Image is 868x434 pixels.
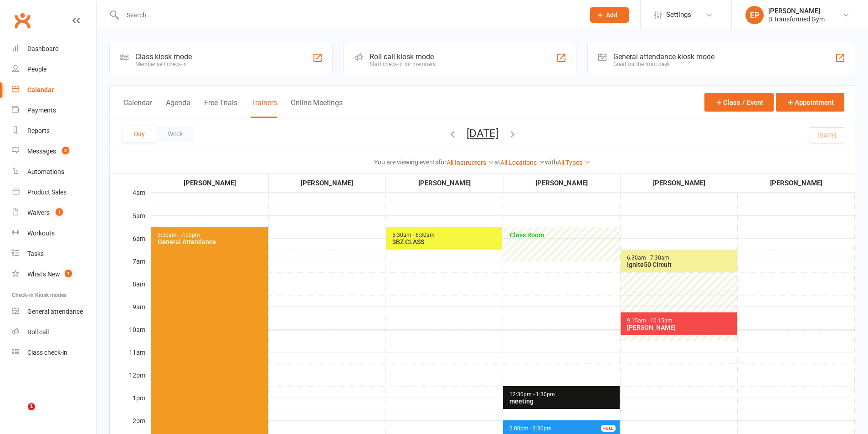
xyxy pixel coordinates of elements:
div: Messages [27,148,56,155]
div: Tasks [27,250,44,257]
span: 1 [28,403,35,410]
div: Payments [27,107,56,114]
span: 5:30am - 6:30am [392,232,435,238]
div: Class check-in [27,349,67,356]
div: People [27,66,46,73]
a: Clubworx [11,9,34,32]
a: Product Sales [12,182,96,203]
div: 7am [110,256,151,279]
a: Roll call [12,322,96,342]
a: Automations [12,162,96,182]
a: All Types [557,159,591,166]
div: Roll call kiosk mode [370,52,436,61]
div: [PERSON_NAME] [152,178,268,189]
a: Tasks [12,244,96,264]
strong: at [494,158,500,166]
div: [PERSON_NAME] [269,178,385,189]
a: Workouts [12,223,96,244]
span: Class Room [509,231,617,239]
div: General attendance [27,308,83,315]
div: Product Sales [27,189,67,196]
span: 1 [65,270,72,277]
div: Roll call [27,328,49,336]
div: [PERSON_NAME] [768,7,825,15]
span: 1 [56,208,63,216]
span: 12:30pm - 1:30pm [509,391,555,398]
strong: You are viewing events [374,158,438,166]
button: Calendar [123,98,152,118]
strong: with [545,158,557,166]
div: [PERSON_NAME] [386,178,503,189]
a: Payments [12,100,96,121]
div: 6am [110,234,151,256]
a: All Instructors [447,159,494,166]
div: [PERSON_NAME] [621,178,737,189]
div: [PERSON_NAME] [627,324,735,331]
span: 2:00pm - 2:30pm [509,425,552,432]
div: EP [745,6,764,24]
a: Waivers 1 [12,203,96,223]
div: Dashboard [27,45,59,52]
div: Staff check-in for members [370,61,436,67]
a: Reports [12,121,96,141]
div: FULL [601,425,616,432]
div: 12pm [110,370,151,393]
div: Workouts [27,230,55,237]
button: [DATE] [467,127,498,140]
div: General Attendance [157,238,266,245]
span: 5:30am - 7:00pm [157,232,200,238]
button: Appointment [776,93,844,112]
div: B Transformed Gym [768,15,825,23]
button: Agenda [166,98,190,118]
div: Class kiosk mode [135,52,192,61]
a: What's New1 [12,264,96,285]
button: Free Trials [204,98,237,118]
div: 11am [110,347,151,370]
button: Class / Event [704,93,774,112]
button: Week [156,126,194,142]
span: 3 [62,147,69,154]
a: People [12,59,96,80]
div: Patricia Hardgrave's availability: 7:00am - 10:30am [621,261,737,341]
div: meeting [509,398,617,405]
a: Calendar [12,80,96,100]
div: 9am [110,302,151,325]
div: [PERSON_NAME] [504,178,620,189]
div: Calendar [27,86,54,93]
div: 10am [110,325,151,347]
input: Search... [120,9,578,21]
div: Great for the front desk [613,61,714,67]
a: General attendance kiosk mode [12,301,96,322]
div: Amanda Robinson's availability: 5:30am - 7:00am [503,227,619,261]
button: Trainers [251,98,277,118]
div: Member self check-in [135,61,192,67]
div: 8am [110,279,151,302]
button: Day [123,126,156,142]
div: General attendance kiosk mode [613,52,714,61]
a: All Locations [500,159,545,166]
span: Add [606,11,617,19]
a: Class kiosk mode [12,342,96,363]
div: Automations [27,168,64,175]
div: What's New [27,271,60,278]
span: 6:30am - 7:30am [627,255,670,261]
span: Settings [666,5,691,25]
div: 5am [110,211,151,234]
div: 1pm [110,393,151,416]
div: [PERSON_NAME] [739,178,855,189]
div: 3BZ CLASS [392,238,500,245]
div: Reports [27,127,50,134]
button: Add [590,7,629,23]
div: Waivers [27,209,50,216]
div: Ignite50 Circuit [627,261,735,268]
a: Dashboard [12,39,96,59]
div: 4am [110,188,151,210]
button: Online Meetings [291,98,343,118]
strong: for [438,158,447,166]
iframe: Intercom live chat [9,403,31,425]
a: Messages 3 [12,141,96,162]
span: 9:15am - 10:15am [627,317,673,324]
